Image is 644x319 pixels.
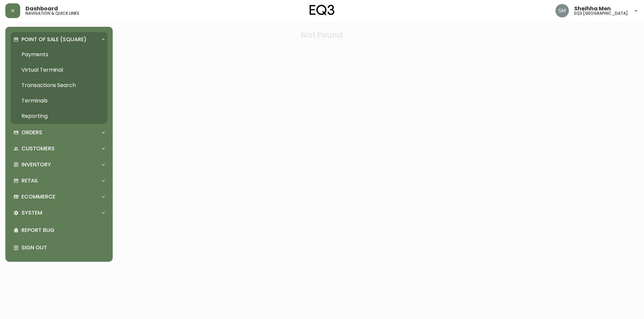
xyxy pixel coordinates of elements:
[11,47,107,62] a: Payments
[25,6,58,11] span: Dashboard
[21,244,105,251] p: Sign Out
[574,6,611,11] span: Sheihha Men
[21,161,51,168] p: Inventory
[21,227,105,234] p: Report Bug
[25,11,79,15] h5: navigation & quick links
[11,108,107,124] a: Reporting
[11,78,107,93] a: Transactions Search
[11,125,107,140] div: Orders
[21,209,42,217] p: System
[11,239,107,256] div: Sign Out
[21,177,38,184] p: Retail
[11,62,107,78] a: Virtual Terminal
[11,141,107,156] div: Customers
[21,193,55,201] p: Ecommerce
[21,129,42,136] p: Orders
[11,173,107,188] div: Retail
[11,222,107,239] div: Report Bug
[310,5,334,15] img: logo
[11,93,107,108] a: Terminals
[21,36,87,43] p: Point of Sale (Square)
[11,206,107,220] div: System
[574,11,628,15] h5: eq3 [GEOGRAPHIC_DATA]
[11,189,107,204] div: Ecommerce
[11,32,107,47] div: Point of Sale (Square)
[21,145,55,152] p: Customers
[555,4,569,17] img: cfa6f7b0e1fd34ea0d7b164297c1067f
[11,157,107,172] div: Inventory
